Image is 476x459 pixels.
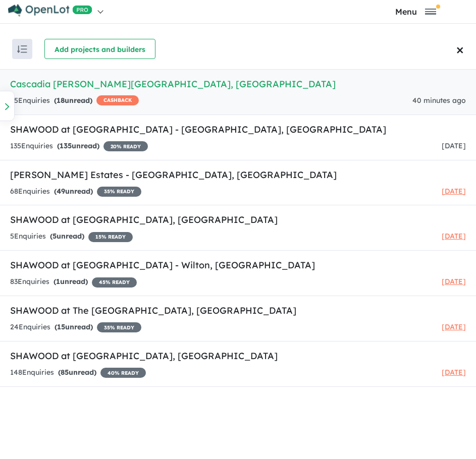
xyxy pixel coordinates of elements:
span: 35 % READY [97,187,141,197]
span: 15 [57,322,65,331]
span: 15 % READY [88,232,133,242]
h5: Cascadia [PERSON_NAME][GEOGRAPHIC_DATA] , [GEOGRAPHIC_DATA] [10,77,466,91]
button: Close [453,29,476,69]
span: [DATE] [442,187,466,196]
span: [DATE] [442,322,466,331]
span: [DATE] [442,368,466,377]
span: 5 [52,232,57,241]
h5: SHAWOOD at [GEOGRAPHIC_DATA] , [GEOGRAPHIC_DATA] [10,349,466,363]
span: 49 [57,187,65,196]
span: × [456,36,464,62]
div: 5 Enquir ies [10,231,133,243]
button: Toggle navigation [358,7,473,16]
div: 68 Enquir ies [10,186,141,198]
h5: [PERSON_NAME] Estates - [GEOGRAPHIC_DATA] , [GEOGRAPHIC_DATA] [10,168,466,182]
span: [DATE] [442,277,466,286]
button: Add projects and builders [44,39,155,59]
span: 35 % READY [97,322,141,332]
h5: SHAWOOD at [GEOGRAPHIC_DATA] , [GEOGRAPHIC_DATA] [10,213,466,226]
strong: ( unread) [58,368,96,377]
strong: ( unread) [54,96,92,105]
span: 40 % READY [100,368,146,378]
span: [DATE] [442,141,466,150]
div: 83 Enquir ies [10,276,137,288]
span: 18 [57,96,65,105]
span: CASHBACK [96,95,139,105]
span: 45 % READY [92,277,137,288]
span: 85 [61,368,69,377]
strong: ( unread) [54,277,88,286]
strong: ( unread) [50,232,84,241]
img: Openlot PRO Logo White [8,4,92,17]
h5: SHAWOOD at The [GEOGRAPHIC_DATA] , [GEOGRAPHIC_DATA] [10,304,466,317]
h5: SHAWOOD at [GEOGRAPHIC_DATA] - [GEOGRAPHIC_DATA] , [GEOGRAPHIC_DATA] [10,123,466,136]
span: 1 [56,277,60,286]
span: 20 % READY [103,141,148,151]
span: 40 minutes ago [412,96,466,105]
div: 148 Enquir ies [10,367,146,379]
div: 24 Enquir ies [10,321,141,333]
strong: ( unread) [54,187,93,196]
div: 135 Enquir ies [10,140,148,152]
strong: ( unread) [55,322,93,331]
h5: SHAWOOD at [GEOGRAPHIC_DATA] - Wilton , [GEOGRAPHIC_DATA] [10,258,466,272]
img: sort.svg [17,45,27,53]
strong: ( unread) [57,141,99,150]
span: 135 [60,141,72,150]
span: [DATE] [442,232,466,241]
div: 55 Enquir ies [10,95,139,107]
